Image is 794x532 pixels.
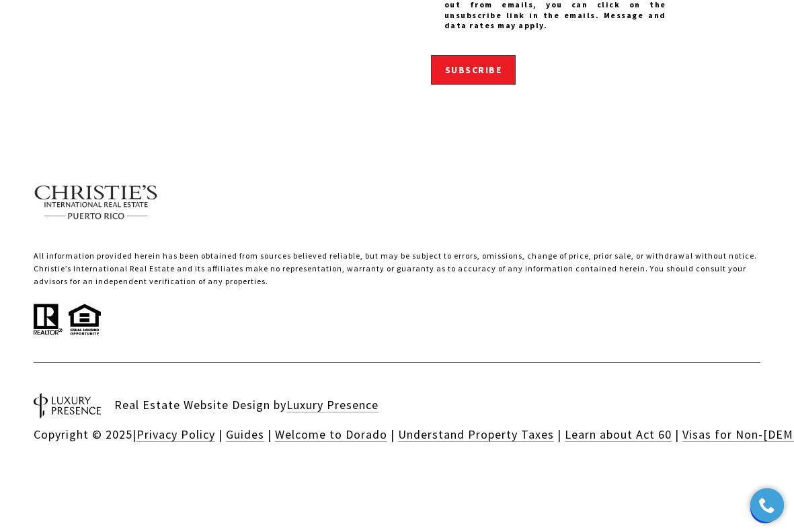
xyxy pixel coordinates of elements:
span: Subscribe [445,64,502,76]
span: | [268,427,272,442]
a: Welcome to Dorado - open in a new tab [275,427,387,442]
span: | [557,427,561,442]
a: Guides [226,427,264,442]
button: Subscribe [431,55,516,85]
span: 2025 [106,427,132,442]
a: Privacy Policy [136,427,215,442]
span: | [675,427,679,442]
span: Copyright © [34,427,102,442]
a: Luxury Presence - open in a new tab [286,397,379,412]
a: Understand Property Taxes - open in a new tab [398,427,554,442]
img: Real Estate Website Design by [34,393,101,418]
img: Christie's International Real Estate text transparent background [34,169,159,236]
div: Real Estate Website Design by [114,396,379,415]
p: All information provided herein has been obtained from sources believed reliable, but may be subj... [34,249,760,301]
span: | [391,427,395,442]
img: All information provided herein has been obtained from sources believed reliable, but may be subj... [34,301,101,336]
a: Learn about Act 60 - open in a new tab [565,427,672,442]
